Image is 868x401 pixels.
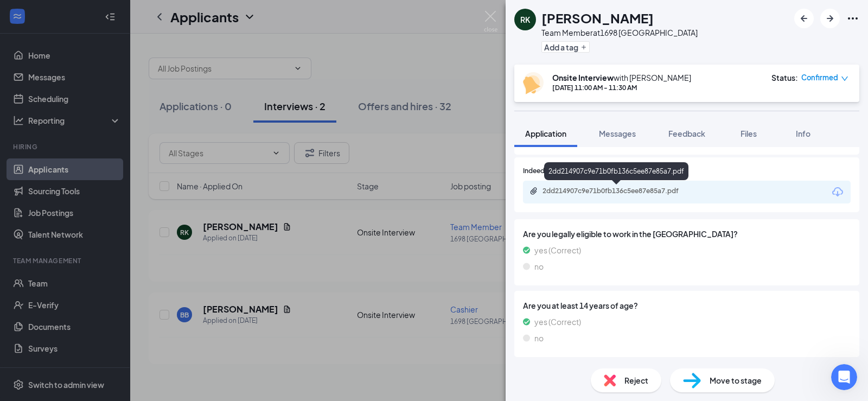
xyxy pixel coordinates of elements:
svg: Paperclip [529,187,538,195]
h1: [PERSON_NAME] [541,9,654,27]
svg: Plus [580,44,587,50]
span: yes (Correct) [534,244,581,256]
span: Application [525,129,566,138]
div: Team Member at 1698 [GEOGRAPHIC_DATA] [541,27,698,38]
div: [DATE] 11:00 AM - 11:30 AM [552,83,691,92]
span: Indeed Resume [523,166,571,176]
a: Paperclip2dd214907c9e71b0fb136c5ee87e85a7.pdf [529,187,705,197]
button: ArrowLeftNew [794,9,814,28]
span: Reject [624,374,648,386]
svg: Download [831,186,844,199]
div: RK [520,14,530,25]
span: Are you legally eligible to work in the [GEOGRAPHIC_DATA]? [523,228,851,240]
span: down [841,75,848,82]
button: PlusAdd a tag [541,41,590,53]
span: no [534,260,544,272]
iframe: Intercom live chat [831,364,857,390]
span: yes (Correct) [534,316,581,328]
div: with [PERSON_NAME] [552,72,691,83]
svg: Ellipses [846,12,859,25]
b: Onsite Interview [552,73,614,82]
span: Files [741,129,757,138]
span: Info [796,129,810,138]
svg: ArrowRight [824,12,837,25]
span: no [534,332,544,344]
svg: ArrowLeftNew [797,12,810,25]
div: Status : [771,72,798,83]
div: 2dd214907c9e71b0fb136c5ee87e85a7.pdf [542,187,694,195]
span: Confirmed [801,72,838,83]
button: ArrowRight [820,9,840,28]
div: 2dd214907c9e71b0fb136c5ee87e85a7.pdf [544,162,688,180]
span: Move to stage [710,374,762,386]
span: Feedback [668,129,705,138]
span: Messages [599,129,636,138]
span: Are you at least 14 years of age? [523,300,851,311]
